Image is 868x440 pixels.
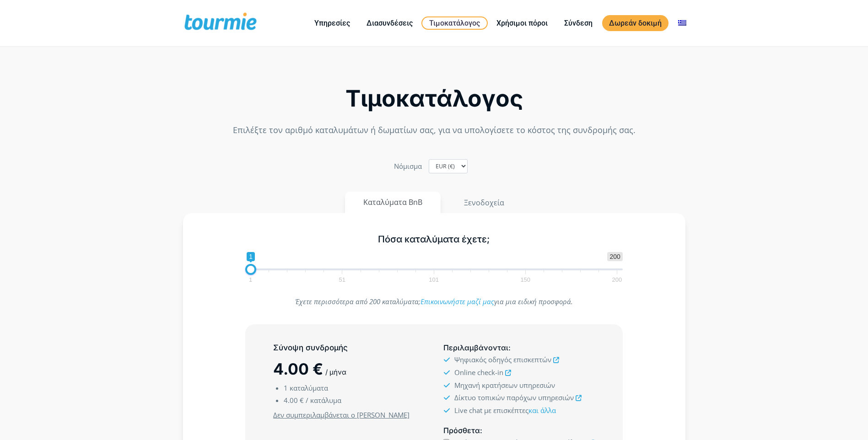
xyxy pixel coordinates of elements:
a: Χρήσιμοι πόροι [490,17,555,29]
u: Δεν συμπεριλαμβάνεται ο [PERSON_NAME] [273,410,410,419]
h5: Σύνοψη συνδρομής [273,342,424,354]
span: / μήνα [325,368,346,376]
span: καταλύματα [290,383,328,392]
h5: : [443,342,594,354]
p: Επιλέξτε τον αριθμό καταλυμάτων ή δωματίων σας, για να υπολογίσετε το κόστος της συνδρομής σας. [183,124,685,136]
span: 150 [519,278,532,282]
span: Live chat με επισκέπτες [454,406,556,415]
button: Ξενοδοχεία [445,192,523,214]
span: Περιλαμβάνονται [443,343,508,352]
span: 200 [611,278,624,282]
a: Επικοινωνήστε μαζί μας [421,297,494,306]
span: Δίκτυο τοπικών παρόχων υπηρεσιών [454,393,574,402]
a: Τιμοκατάλογος [421,16,488,30]
span: 51 [338,278,347,282]
span: Online check-in [454,368,503,377]
a: Υπηρεσίες [307,17,357,29]
h5: Πόσα καταλύματα έχετε; [245,234,623,245]
span: 200 [607,252,622,261]
span: 4.00 € [284,396,304,405]
p: Έχετε περισσότερα από 200 καταλύματα; για μια ειδική προσφορά. [245,295,623,308]
a: και άλλα [528,406,556,415]
span: 101 [427,278,440,282]
span: 1 [247,252,255,261]
h2: Τιμοκατάλογος [183,88,685,109]
span: 1 [284,383,288,392]
span: 1 [248,278,253,282]
label: Nόμισμα [394,160,422,172]
a: Διασυνδέσεις [360,17,420,29]
span: Ψηφιακός οδηγός επισκεπτών [454,355,551,364]
h5: : [443,425,594,436]
span: Πρόσθετα [443,426,480,435]
a: Σύνδεση [557,17,599,29]
button: Καταλύματα BnB [345,192,441,213]
span: 4.00 € [273,360,323,378]
span: Μηχανή κρατήσεων υπηρεσιών [454,381,555,390]
a: Δωρεάν δοκιμή [602,15,669,31]
span: / κατάλυμα [306,396,341,405]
